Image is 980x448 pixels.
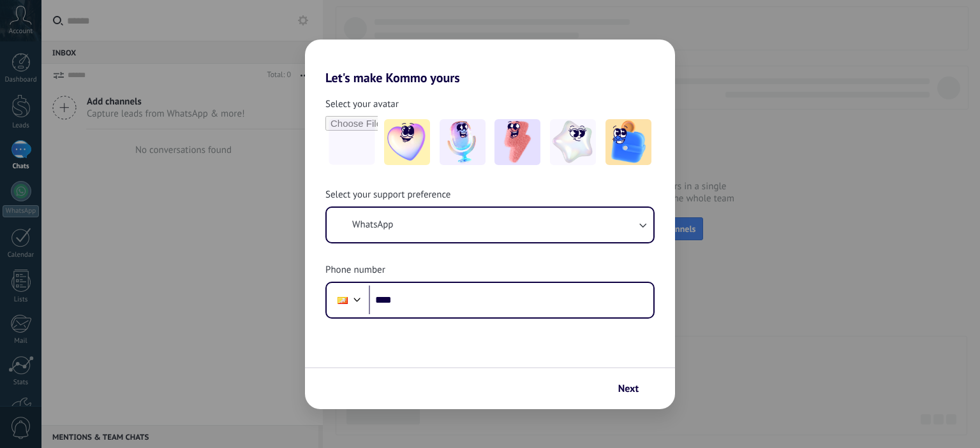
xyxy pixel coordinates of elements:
h2: Let's make Kommo yours [305,40,675,85]
span: Select your avatar [325,98,399,111]
img: -1.jpeg [384,119,430,165]
span: Select your support preference [325,189,450,201]
img: -5.jpeg [605,119,651,165]
img: -3.jpeg [494,119,540,165]
span: Phone number [325,264,385,277]
img: -4.jpeg [550,119,596,165]
button: WhatsApp [327,208,653,242]
div: Bhutan: + 975 [330,287,355,314]
span: WhatsApp [352,219,393,231]
button: Next [612,378,656,400]
img: -2.jpeg [440,119,486,165]
span: Next [618,384,639,393]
